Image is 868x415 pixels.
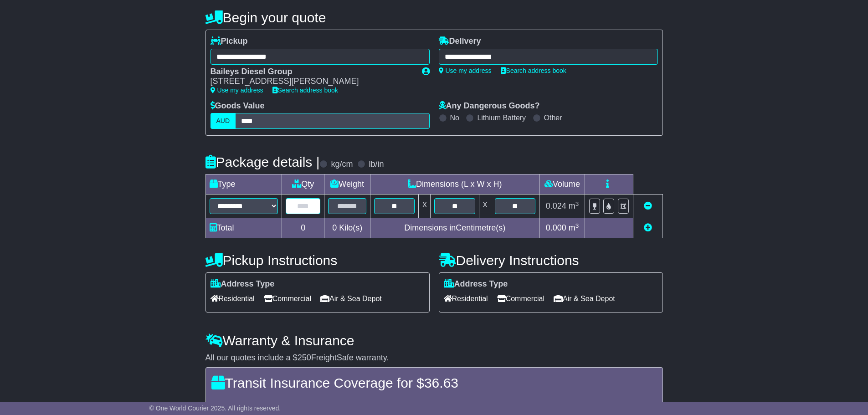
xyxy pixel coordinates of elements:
a: Search address book [501,67,566,74]
sup: 3 [575,222,579,229]
td: 0 [282,218,324,238]
div: Baileys Diesel Group [211,67,413,77]
h4: Transit Insurance Coverage for $ [211,375,657,390]
td: x [419,195,431,218]
label: kg/cm [331,159,353,169]
a: Use my address [211,87,263,94]
label: Any Dangerous Goods? [439,101,540,111]
span: 0.000 [546,223,566,232]
h4: Delivery Instructions [439,253,663,268]
h4: Pickup Instructions [205,253,430,268]
td: Dimensions (L x W x H) [370,174,539,195]
span: m [569,223,579,232]
span: Air & Sea Depot [554,292,615,306]
span: Commercial [264,292,311,306]
span: Residential [211,292,255,306]
span: 0 [332,223,337,232]
td: Total [205,218,282,238]
span: Commercial [497,292,544,306]
span: 0.024 [546,201,566,210]
td: Weight [324,174,370,195]
label: Pickup [211,36,248,46]
h4: Begin your quote [205,10,663,25]
h4: Package details | [205,154,320,169]
div: [STREET_ADDRESS][PERSON_NAME] [211,77,413,87]
label: AUD [211,113,236,129]
span: Residential [444,292,488,306]
span: 36.63 [424,375,458,390]
label: Lithium Battery [477,113,526,122]
label: lb/in [369,159,384,169]
a: Use my address [439,67,492,74]
div: All our quotes include a $ FreightSafe warranty. [205,353,663,363]
span: Air & Sea Depot [320,292,382,306]
a: Add new item [644,223,652,232]
td: Type [205,174,282,195]
label: Other [544,113,562,122]
h4: Warranty & Insurance [205,333,663,348]
td: Volume [539,174,585,195]
label: No [450,113,459,122]
label: Address Type [211,279,275,289]
td: Dimensions in Centimetre(s) [370,218,539,238]
label: Delivery [439,36,481,46]
span: 250 [298,353,311,362]
td: Qty [282,174,324,195]
span: © One World Courier 2025. All rights reserved. [149,405,281,412]
td: x [479,195,491,218]
label: Goods Value [211,101,265,111]
a: Search address book [272,87,338,94]
a: Remove this item [644,201,652,210]
td: Kilo(s) [324,218,370,238]
span: m [569,201,579,210]
sup: 3 [575,200,579,207]
label: Address Type [444,279,508,289]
